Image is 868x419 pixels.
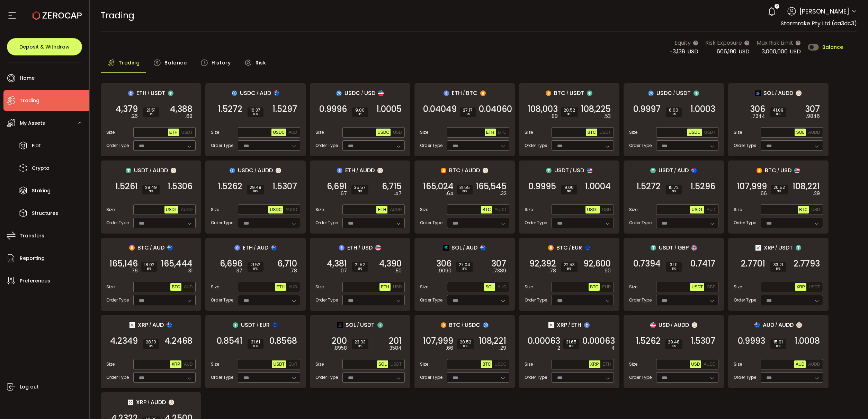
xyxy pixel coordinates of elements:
[168,90,173,96] img: usdt_portfolio.svg
[443,245,449,251] img: sol_portfolio.png
[344,89,360,97] span: USDC
[337,168,342,173] img: eth_portfolio.svg
[705,283,717,291] button: GBP
[796,130,804,135] span: SOL
[389,360,403,368] button: USDT
[147,90,150,96] em: /
[7,38,82,55] button: Deposit & Withdraw
[345,166,355,175] span: ETH
[168,183,193,190] span: 1.5306
[181,207,193,212] span: AUDD
[691,285,703,289] span: USDT
[755,90,761,96] img: sol_portfolio.png
[811,207,820,212] span: USD
[327,183,347,190] span: 6,691
[420,142,442,149] span: Order Type
[795,283,806,291] button: XRP
[273,130,285,135] span: USDC
[116,106,138,113] span: 4,379
[809,285,820,289] span: USDT
[167,245,173,251] img: aud_portfolio.svg
[288,130,297,135] span: AUD
[674,38,691,47] span: Equity
[548,245,554,251] img: btc_portfolio.svg
[315,129,324,136] span: Size
[272,183,297,190] span: 1.5307
[463,112,473,116] i: BPS
[585,245,590,251] img: eur_portfolio.svg
[392,129,403,136] button: USD
[707,285,715,289] span: GBP
[106,142,129,149] span: Order Type
[32,141,41,151] span: Fiat
[485,129,496,136] button: ETH
[250,108,261,112] span: 16.37
[604,113,611,120] em: .53
[601,360,612,368] button: ETH
[554,166,569,175] span: USDT
[794,360,806,368] button: AUD
[807,360,821,368] button: AUDD
[462,167,464,174] em: /
[810,206,821,213] button: USD
[136,89,146,97] span: ETH
[790,47,801,55] span: USD
[570,167,572,174] em: /
[799,7,849,16] span: [PERSON_NAME]
[670,47,685,55] span: -3,138
[274,90,279,96] img: aud_portfolio.svg
[254,167,257,174] em: /
[805,106,820,113] span: 307
[169,400,174,405] img: zuPXiwguUFiBOIQyqLOiXsnnNitlx7q4LCwEbLHADjIpTka+Lip0HH8D0VTrd02z+wEAAAAASUVORK5CYII=
[233,322,238,328] img: usdt_portfolio.svg
[586,129,597,136] button: BTC
[272,106,297,113] span: 1.5297
[288,285,297,289] span: AUD
[391,362,402,367] span: USDT
[169,130,178,135] span: ETH
[765,166,776,175] span: BTC
[379,283,391,291] button: ETH
[739,47,750,55] span: USD
[498,130,507,135] span: BTC
[601,283,612,291] button: EUR
[734,129,742,136] span: Size
[376,129,391,136] button: USDC
[776,4,778,9] span: 2
[528,183,556,190] span: 0.9995
[232,90,237,96] img: usdc_portfolio.svg
[355,112,365,116] i: BPS
[336,90,342,96] img: usdc_portfolio.svg
[493,360,508,368] button: USDC
[807,283,822,291] button: USDT
[166,207,177,212] span: USDT
[119,56,140,70] span: Trading
[150,167,152,174] em: /
[20,118,45,128] span: My Assets
[781,19,857,27] span: Stormrake Pty Ltd (aa3dc3)
[780,166,791,175] span: USD
[146,108,156,112] span: 21.51
[276,168,281,173] img: zuPXiwguUFiBOIQyqLOiXsnnNitlx7q4LCwEbLHADjIpTka+Lip0HH8D0VTrd02z+wEAAAAASUVORK5CYII=
[691,362,700,367] span: USD
[808,362,820,367] span: AUDD
[677,166,689,175] span: AUD
[234,245,240,251] img: eth_portfolio.svg
[585,183,611,190] span: 1.0004
[704,130,716,135] span: USDT
[172,285,180,289] span: BTC
[185,113,193,120] em: .68
[481,206,492,213] button: BTC
[271,245,277,251] img: aud_portfolio.svg
[822,45,843,50] span: Balance
[315,142,338,149] span: Order Type
[268,206,283,213] button: USDC
[257,90,259,96] em: /
[546,90,551,96] img: btc_portfolio.svg
[390,207,402,212] span: AUDD
[498,285,506,289] span: AUD
[525,142,547,149] span: Order Type
[32,163,50,173] span: Crypto
[480,90,486,96] img: btc_portfolio.svg
[452,89,462,97] span: ETH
